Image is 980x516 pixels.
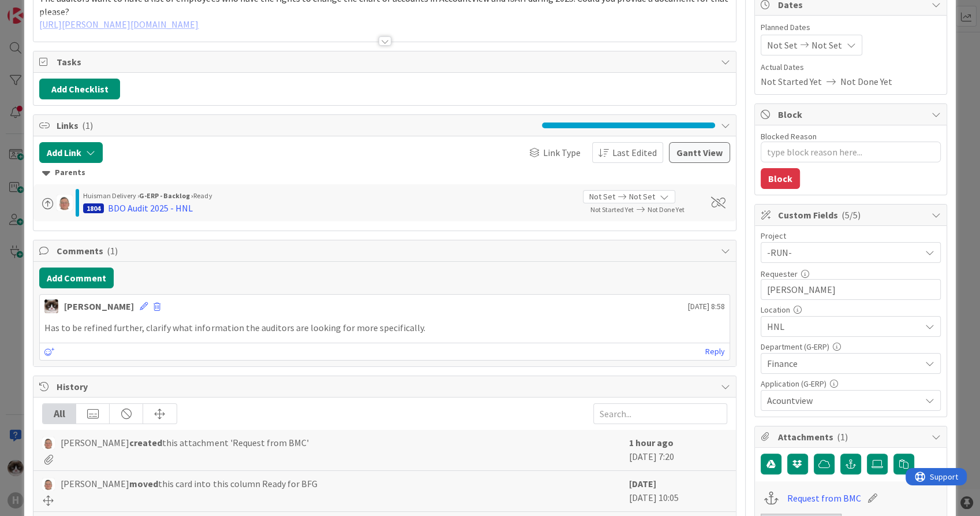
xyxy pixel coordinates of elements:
span: History [57,380,715,394]
span: [DATE] 8:58 [688,300,725,313]
div: 1804 [83,203,104,213]
div: Department (G-ERP) [761,343,941,351]
span: Not Started Yet [590,205,634,214]
span: ( 1 ) [837,431,848,443]
span: Not Done Yet [648,205,684,214]
div: [DATE] 10:05 [629,477,727,506]
div: All [43,404,76,424]
input: Search... [593,403,727,424]
img: lD [42,437,55,450]
img: lD [57,195,73,211]
span: Huisman Delivery › [83,191,139,200]
label: Requester [761,269,798,279]
span: Not Set [589,191,615,203]
span: Not Set [767,38,798,52]
b: G-ERP - Backlog › [139,191,193,200]
div: BDO Audit 2025 - HNL [108,201,193,215]
div: Location [761,306,941,314]
span: Comments [57,244,715,258]
span: [PERSON_NAME] this attachment 'Request from BMC' [61,436,308,450]
a: Reply [705,344,725,359]
span: Not Started Yet [761,75,822,88]
button: Add Comment [39,268,114,288]
img: lD [42,478,55,491]
span: Acountview [767,394,921,407]
span: ( 1 ) [107,245,118,257]
span: Tasks [57,55,715,69]
button: Block [761,168,800,189]
span: Ready [193,191,212,200]
span: ( 1 ) [82,120,93,131]
span: Block [778,107,926,121]
span: Link Type [543,146,581,159]
b: created [129,437,162,448]
div: Application (G-ERP) [761,380,941,388]
div: Parents [42,166,727,179]
span: Not Set [811,38,842,52]
button: Last Edited [592,142,663,163]
span: Not Done Yet [840,75,892,88]
div: Project [761,232,941,240]
span: Attachments [778,430,926,444]
div: [PERSON_NAME] [64,299,134,313]
button: Add Checklist [39,79,120,99]
span: -RUN- [767,244,915,261]
button: Add Link [39,142,103,163]
a: Request from BMC [787,491,861,505]
span: [PERSON_NAME] this card into this column Ready for BFG [61,477,317,491]
label: Blocked Reason [761,131,817,142]
div: [DATE] 7:20 [629,436,727,465]
img: Kv [44,299,58,313]
span: Links [57,118,536,132]
span: Planned Dates [761,21,941,34]
span: Custom Fields [778,208,926,222]
span: Not Set [629,191,655,203]
span: Actual Dates [761,61,941,73]
b: [DATE] [629,478,656,489]
b: 1 hour ago [629,437,674,448]
p: Has to be refined further, clarify what information the auditors are looking for more specifically. [44,321,724,335]
span: HNL [767,320,921,333]
span: Support [24,2,53,16]
span: ( 5/5 ) [841,209,861,221]
b: moved [129,478,158,489]
span: Last Edited [612,146,657,159]
button: Gantt View [669,142,730,163]
span: Finance [767,357,921,370]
